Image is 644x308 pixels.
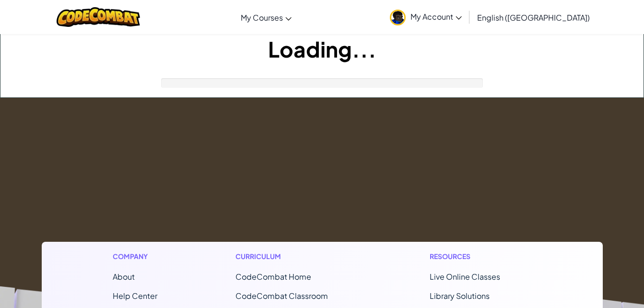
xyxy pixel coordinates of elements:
a: CodeCombat Classroom [235,291,328,301]
h1: Resources [430,251,532,261]
span: CodeCombat Home [235,272,311,282]
h1: Curriculum [235,251,351,261]
h1: Loading... [0,34,644,64]
a: Live Online Classes [430,272,500,282]
a: My Account [385,2,467,32]
img: CodeCombat logo [57,7,141,27]
a: My Courses [236,4,296,30]
h1: Company [113,251,157,261]
a: About [113,272,135,282]
img: avatar [390,10,406,25]
a: Library Solutions [430,291,490,301]
span: My Account [410,12,462,22]
span: English ([GEOGRAPHIC_DATA]) [477,12,590,23]
span: My Courses [241,12,283,23]
a: Help Center [113,291,157,301]
a: English ([GEOGRAPHIC_DATA]) [472,4,595,30]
